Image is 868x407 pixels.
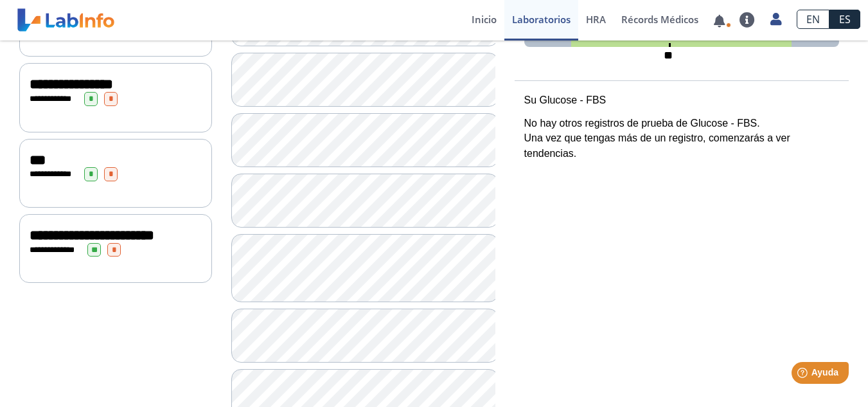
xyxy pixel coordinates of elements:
span: HRA [586,13,606,26]
iframe: Help widget launcher [754,357,854,393]
p: Su Glucose - FBS [524,93,839,108]
a: EN [797,10,829,29]
p: No hay otros registros de prueba de Glucose - FBS. Una vez que tengas más de un registro, comenza... [524,116,839,162]
a: ES [829,10,860,29]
